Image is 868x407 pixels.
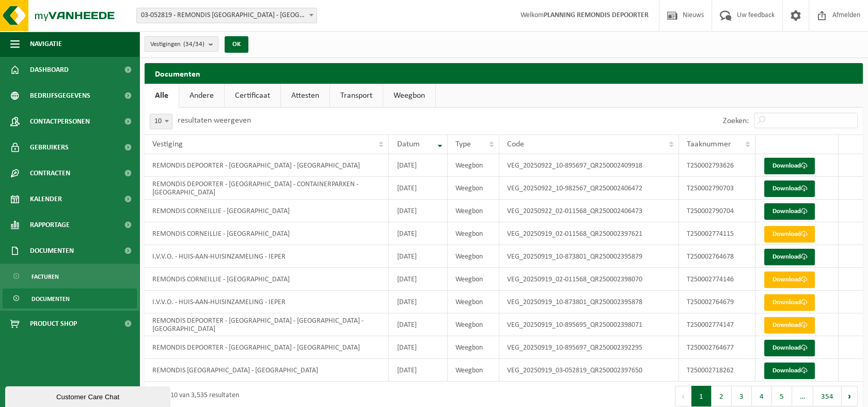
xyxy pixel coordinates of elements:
td: VEG_20250922_10-895697_QR250002409918 [499,154,679,177]
td: T250002774115 [679,222,755,245]
td: T250002774146 [679,268,755,291]
td: T250002764677 [679,336,755,359]
td: VEG_20250919_02-011568_QR250002397621 [499,222,679,245]
a: Download [764,294,815,311]
td: REMONDIS DEPOORTER - [GEOGRAPHIC_DATA] - [GEOGRAPHIC_DATA] [145,154,389,177]
td: [DATE] [389,291,447,313]
td: T250002774147 [679,313,755,336]
button: 4 [752,386,772,406]
td: Weegbon [448,291,500,313]
td: REMONDIS DEPOORTER - [GEOGRAPHIC_DATA] - [GEOGRAPHIC_DATA] - [GEOGRAPHIC_DATA] [145,313,389,336]
span: 10 [150,114,172,129]
a: Documenten [3,289,137,308]
span: Rapportage [30,212,70,238]
td: Weegbon [448,222,500,245]
td: Weegbon [448,268,500,291]
td: [DATE] [389,177,447,200]
button: 3 [732,386,752,406]
button: Vestigingen(34/34) [145,36,218,52]
span: Vestigingen [150,37,204,52]
span: Navigatie [30,31,62,57]
td: REMONDIS DEPOORTER - [GEOGRAPHIC_DATA] - CONTAINERPARKEN - [GEOGRAPHIC_DATA] [145,177,389,200]
td: [DATE] [389,359,447,382]
td: T250002764678 [679,245,755,268]
td: I.V.V.O. - HUIS-AAN-HUISINZAMELING - IEPER [145,291,389,313]
a: Download [764,226,815,243]
td: VEG_20250919_10-873801_QR250002395879 [499,245,679,268]
span: Vestiging [152,140,183,148]
td: REMONDIS DEPOORTER - [GEOGRAPHIC_DATA] - [GEOGRAPHIC_DATA] [145,336,389,359]
td: Weegbon [448,313,500,336]
span: Documenten [31,289,70,309]
span: Product Shop [30,311,77,337]
a: Download [764,340,815,356]
td: T250002793626 [679,154,755,177]
div: 1 tot 10 van 3,535 resultaten [150,387,239,405]
span: Contracten [30,160,70,186]
span: … [792,386,813,406]
td: I.V.V.O. - HUIS-AAN-HUISINZAMELING - IEPER [145,245,389,268]
td: VEG_20250919_10-873801_QR250002395878 [499,291,679,313]
span: Kalender [30,186,62,212]
td: VEG_20250919_10-895697_QR250002392295 [499,336,679,359]
td: VEG_20250922_02-011568_QR250002406473 [499,200,679,222]
a: Download [764,180,815,197]
a: Download [764,249,815,265]
button: OK [225,36,248,53]
td: [DATE] [389,313,447,336]
span: 03-052819 - REMONDIS WEST-VLAANDEREN - OOSTENDE [136,8,317,23]
td: Weegbon [448,336,500,359]
a: Download [764,158,815,174]
a: Andere [179,84,224,108]
td: [DATE] [389,222,447,245]
td: REMONDIS [GEOGRAPHIC_DATA] - [GEOGRAPHIC_DATA] [145,359,389,382]
td: [DATE] [389,245,447,268]
td: VEG_20250919_10-895695_QR250002398071 [499,313,679,336]
td: Weegbon [448,154,500,177]
button: 1 [691,386,712,406]
span: Code [507,140,524,148]
span: Bedrijfsgegevens [30,83,90,109]
button: 354 [813,386,842,406]
td: VEG_20250922_10-982567_QR250002406472 [499,177,679,200]
td: REMONDIS CORNEILLIE - [GEOGRAPHIC_DATA] [145,200,389,222]
td: [DATE] [389,200,447,222]
a: Weegbon [383,84,435,108]
a: Certificaat [225,84,280,108]
td: [DATE] [389,154,447,177]
td: REMONDIS CORNEILLIE - [GEOGRAPHIC_DATA] [145,222,389,245]
label: Zoeken: [723,117,749,125]
span: Datum [397,140,419,148]
a: Facturen [3,266,137,286]
td: VEG_20250919_02-011568_QR250002398070 [499,268,679,291]
span: 10 [150,114,172,129]
td: Weegbon [448,177,500,200]
span: Facturen [31,267,59,287]
td: [DATE] [389,336,447,359]
span: 03-052819 - REMONDIS WEST-VLAANDEREN - OOSTENDE [137,8,317,23]
td: REMONDIS CORNEILLIE - [GEOGRAPHIC_DATA] [145,268,389,291]
td: T250002764679 [679,291,755,313]
a: Attesten [281,84,329,108]
td: Weegbon [448,245,500,268]
button: 2 [712,386,732,406]
td: T250002790703 [679,177,755,200]
td: [DATE] [389,268,447,291]
span: Gebruikers [30,134,69,160]
a: Download [764,272,815,288]
button: Previous [675,386,691,406]
span: Documenten [30,238,74,264]
iframe: chat widget [5,384,172,407]
button: 5 [772,386,792,406]
a: Transport [330,84,383,108]
label: resultaten weergeven [178,116,251,125]
span: Taaknummer [687,140,731,148]
td: VEG_20250919_03-052819_QR250002397650 [499,359,679,382]
strong: PLANNING REMONDIS DEPOORTER [544,11,649,19]
td: Weegbon [448,200,500,222]
td: T250002718262 [679,359,755,382]
span: Type [455,140,471,148]
td: Weegbon [448,359,500,382]
span: Dashboard [30,57,69,83]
